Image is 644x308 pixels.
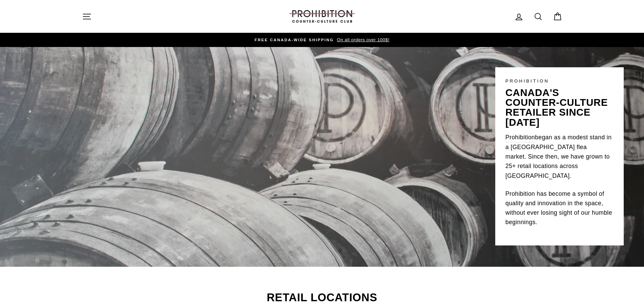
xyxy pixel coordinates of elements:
p: began as a modest stand in a [GEOGRAPHIC_DATA] flea market. Since then, we have grown to 25+ reta... [505,133,614,181]
a: Prohibition [505,133,535,142]
p: canada's counter-culture retailer since [DATE] [505,88,614,127]
a: FREE CANADA-WIDE SHIPPING On all orders over 100$! [84,36,560,44]
p: PROHIBITION [505,77,614,85]
p: Prohibition has become a symbol of quality and innovation in the space, without ever losing sight... [505,189,614,227]
img: PROHIBITION COUNTER-CULTURE CLUB [288,10,356,23]
span: On all orders over 100$! [335,37,389,42]
h2: Retail Locations [82,292,562,303]
span: FREE CANADA-WIDE SHIPPING [255,38,334,42]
